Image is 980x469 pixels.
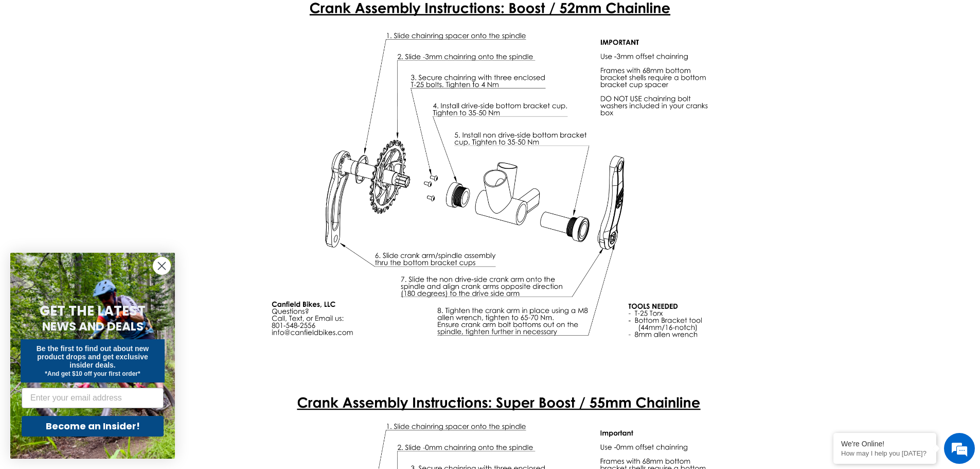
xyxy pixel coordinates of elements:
textarea: Type your message and hit 'Enter' [5,281,196,317]
span: NEWS AND DEALS [42,318,144,335]
div: We're Online! [841,440,929,448]
span: *And get $10 off your first order* [45,370,140,377]
span: GET THE LATEST [40,302,146,320]
span: We're online! [60,130,142,234]
button: Close dialog [153,257,171,275]
button: Become an Insider! [22,416,164,437]
span: Be the first to find out about new product drops and get exclusive insider deals. [37,344,149,369]
input: Enter your email address [22,388,164,408]
img: d_696896380_company_1647369064580_696896380 [33,51,59,77]
div: Minimize live chat window [169,5,193,30]
p: How may I help you today? [841,449,929,457]
div: Chat with us now [69,58,188,71]
div: Navigation go back [11,57,27,72]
